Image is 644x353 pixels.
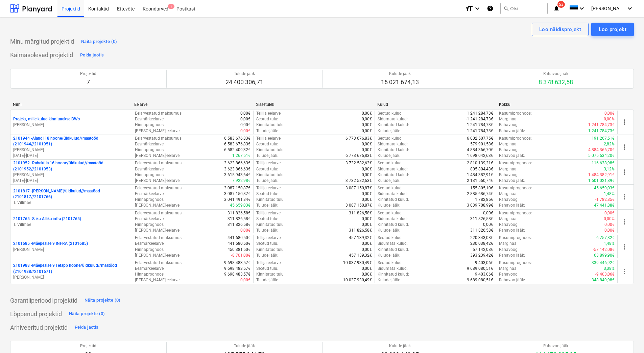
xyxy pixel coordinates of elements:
p: Seotud kulud : [378,235,403,241]
p: 1 484 382,91€ [467,172,493,178]
p: 0,00€ [362,191,372,197]
div: Näita projekte (0) [69,310,105,318]
p: 2 131 560,74€ [467,178,493,184]
p: 9 689 080,51€ [467,277,493,283]
div: Peida jaotis [75,324,98,331]
p: 9 689 080,51€ [467,266,493,272]
p: Kasumiprognoos : [499,111,532,116]
p: Kulude jääk [381,71,419,77]
p: 2101952 - Rabaküla 16 hoone/üldkulud//maatööd (2101952//2101953) [13,160,129,172]
p: 6 002 507,75€ [467,136,493,141]
p: 0,00% [604,116,615,122]
p: 0,00€ [362,247,372,253]
p: Kasumiprognoos : [499,235,532,241]
p: Seotud kulud : [378,210,403,216]
p: Sidumata kulud : [378,191,408,197]
p: [PERSON_NAME] [13,247,129,253]
p: Eesmärkeelarve : [135,191,165,197]
p: Eelarvestatud maksumus : [135,136,183,141]
p: 155 805,10€ [470,185,493,191]
p: Kinnitatud kulud : [378,172,409,178]
p: Kulude jääk : [378,253,400,258]
p: Seotud tulu : [256,216,278,222]
p: [PERSON_NAME]-eelarve : [135,153,181,159]
p: Rahavoog : [499,147,519,153]
p: Eelarvestatud maksumus : [135,235,183,241]
p: 6 582 409,32€ [224,147,251,153]
p: Kinnitatud tulu : [256,197,285,203]
p: 0,00€ [240,122,251,128]
p: 3 039 708,99€ [467,203,493,208]
p: 3 615 943,64€ [224,172,251,178]
i: keyboard_arrow_down [473,4,481,13]
p: 9 698 483,57€ [224,272,251,277]
p: Kinnitatud kulud : [378,147,409,153]
p: Kinnitatud kulud : [378,247,409,253]
p: Rahavoog : [499,272,519,277]
p: Projektid [80,71,96,77]
p: -57 142,08€ [593,247,615,253]
p: Seotud kulud : [378,111,403,116]
p: 0,00€ [240,228,251,233]
p: 0,00€ [362,216,372,222]
p: Marginaal : [499,116,519,122]
p: 1 241 284,73€ [467,111,493,116]
p: Seotud kulud : [378,185,403,191]
p: [PERSON_NAME]-eelarve : [135,128,181,134]
p: Kinnitatud kulud : [378,197,409,203]
p: -1 241 284,73€ [466,116,493,122]
p: Marginaal : [499,266,519,272]
p: Eelarvestatud maksumus : [135,160,183,166]
i: Abikeskus [487,4,494,13]
div: 2101944 -Aiandi 18 hoone/üldkulud//maatööd (2101944//2101951)[PERSON_NAME][DATE]-[DATE] [13,136,129,159]
i: format_size [465,4,473,13]
p: Tulude jääk : [256,228,278,233]
p: Kinnitatud kulud : [378,222,409,228]
p: [PERSON_NAME] [13,147,129,153]
p: [PERSON_NAME] [13,122,129,128]
p: Kinnitatud tulu : [256,222,285,228]
p: 116 638,98€ [592,160,615,166]
p: Eelarvestatud maksumus : [135,111,183,116]
p: 0,00€ [362,141,372,147]
p: [PERSON_NAME]-eelarve : [135,228,181,233]
p: 0,00€ [483,222,493,228]
p: Hinnaprognoos : [135,197,165,203]
p: T. Villmäe [13,222,129,228]
span: [PERSON_NAME] [591,6,625,11]
p: 1 782,85€ [475,197,493,203]
p: 4 884 366,70€ [467,147,493,153]
p: 0,00€ [362,116,372,122]
p: 3 087 150,87€ [345,185,372,191]
p: Hinnaprognoos : [135,247,165,253]
p: Marginaal : [499,166,519,172]
p: Sidumata kulud : [378,141,408,147]
p: 230 038,42€ [470,241,493,246]
p: Tulude jääk [225,71,263,77]
p: 57 142,08€ [473,247,493,253]
div: Näita projekte (0) [85,297,121,304]
p: Seotud tulu : [256,241,278,246]
span: more_vert [620,267,628,276]
p: Kasumiprognoos : [499,136,532,141]
p: 2 885 686,74€ [467,191,493,197]
p: Kinnitatud tulu : [256,147,285,153]
p: Kulude jääk : [378,203,400,208]
p: [DATE] - [DATE] [13,178,129,184]
p: 0,00€ [240,277,251,283]
p: Rahavoo jääk : [499,128,525,134]
p: 0,00€ [362,172,372,178]
p: 579 901,58€ [470,141,493,147]
p: 2101765 - Saku Allika infra (2101765) [13,216,81,222]
p: -9 403,06€ [595,272,615,277]
p: Eelarvestatud maksumus : [135,210,183,216]
p: 24 400 306,71 [225,78,263,86]
p: 311 826,58€ [228,222,251,228]
p: 16 021 674,13 [381,78,419,86]
p: Sidumata kulud : [378,241,408,246]
p: 3 087 150,87€ [224,185,251,191]
p: 311 826,58€ [228,210,251,216]
p: Eesmärkeelarve : [135,116,165,122]
p: [DATE] - [DATE] [13,153,129,159]
p: Seotud kulud : [378,260,403,266]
